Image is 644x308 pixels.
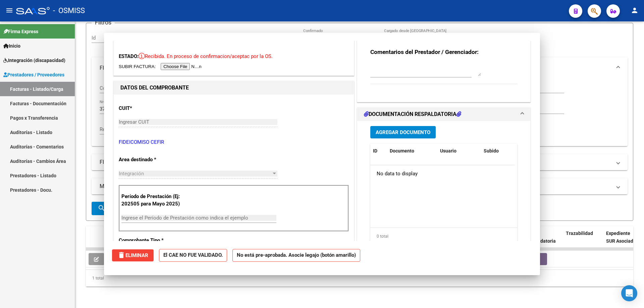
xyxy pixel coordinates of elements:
mat-panel-title: FILTROS DEL COMPROBANTE [100,64,611,72]
span: Integración [119,171,144,177]
span: Prestadores / Proveedores [3,71,64,78]
div: Open Intercom Messenger [621,285,637,301]
span: Firma Express [3,28,38,35]
datatable-header-cell: Usuario [437,144,481,158]
h3: Filtros [92,18,115,27]
mat-icon: search [98,204,106,212]
p: Período de Prestación (Ej: 202505 para Mayo 2025) [121,193,189,208]
span: Buscar Comprobante [98,205,164,211]
mat-icon: delete [117,251,125,259]
span: Usuario [440,148,457,153]
button: Agregar Documento [370,126,436,138]
span: Trazabilidad [566,231,593,236]
span: ESTADO: [119,53,139,59]
div: No data to display [370,165,515,182]
div: DOCUMENTACIÓN RESPALDATORIA [357,121,530,260]
span: Subido [484,148,499,153]
div: 0 total [370,228,517,245]
span: Eliminar [117,252,148,258]
p: Comprobante Tipo * [119,237,188,244]
span: Doc Respaldatoria [526,231,556,244]
span: Recibida. En proceso de confirmacion/aceptac por la OS. [139,53,273,59]
datatable-header-cell: Expediente SUR Asociado [603,226,640,256]
p: FIDEICOMISO CEFIR [119,138,349,146]
datatable-header-cell: Documento [387,144,437,158]
span: Documento [390,148,414,153]
strong: DATOS DEL COMPROBANTE [120,84,189,91]
p: CUIT [119,105,188,112]
span: - OSMISS [53,3,85,18]
mat-panel-title: FILTROS DE INTEGRACION [100,159,611,166]
h1: DOCUMENTACIÓN RESPALDATORIA [364,110,461,118]
mat-expansion-panel-header: DOCUMENTACIÓN RESPALDATORIA [357,108,530,121]
span: Expediente SUR Asociado [606,231,636,244]
div: 1 total [86,270,633,287]
span: Comprobante Tipo [100,85,154,91]
span: Integración (discapacidad) [3,57,65,64]
strong: Comentarios del Prestador / Gerenciador: [370,49,479,55]
strong: El CAE NO FUE VALIDADO. [159,249,227,262]
mat-icon: person [631,6,639,14]
div: COMENTARIOS [357,37,530,102]
mat-panel-title: MAS FILTROS [100,183,611,190]
datatable-header-cell: Trazabilidad [563,226,603,256]
span: ID [373,148,377,153]
datatable-header-cell: Doc Respaldatoria [523,226,563,256]
datatable-header-cell: Subido [481,144,515,158]
span: Agregar Documento [376,129,430,135]
p: Area destinado * [119,156,188,164]
datatable-header-cell: Acción [515,144,548,158]
mat-icon: menu [5,6,13,14]
strong: No está pre-aprobada. Asocie legajo (botón amarillo) [232,249,360,262]
datatable-header-cell: ID [370,144,387,158]
span: Inicio [3,42,20,50]
button: Eliminar [112,249,154,261]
